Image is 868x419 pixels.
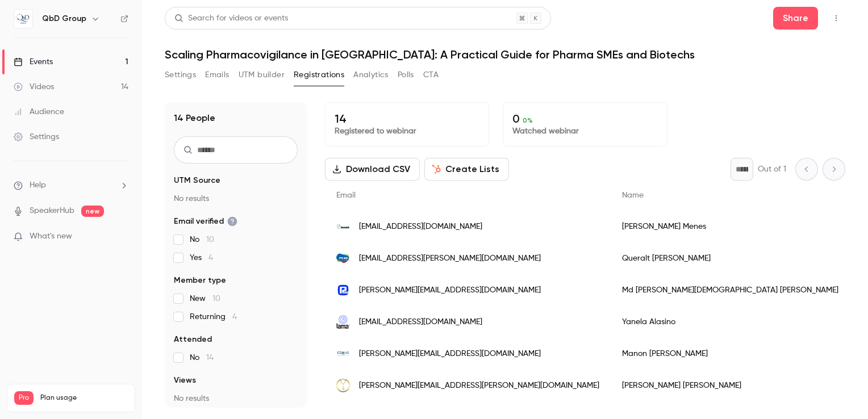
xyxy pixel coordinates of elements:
[14,391,34,405] span: Pro
[190,311,237,322] span: Returning
[206,236,214,244] span: 10
[336,315,350,329] img: lamaaccess.com
[336,283,350,297] img: renata-ltd.com
[14,10,32,28] img: QbD Group
[239,66,285,84] button: UTM builder
[359,221,482,233] span: [EMAIL_ADDRESS][DOMAIN_NAME]
[336,220,350,233] img: inmunotek.com
[81,206,104,217] span: new
[115,232,128,242] iframe: Noticeable Trigger
[205,66,229,84] button: Emails
[294,66,344,84] button: Registrations
[174,111,215,125] h1: 14 People
[165,48,845,61] h1: Scaling Pharmacovigilance in [GEOGRAPHIC_DATA]: A Practical Guide for Pharma SMEs and Biotechs
[165,66,196,84] button: Settings
[174,334,212,345] span: Attended
[30,231,72,242] span: What's new
[359,348,541,360] span: [PERSON_NAME][EMAIL_ADDRESS][DOMAIN_NAME]
[208,254,213,262] span: 4
[611,242,850,274] div: Queralt [PERSON_NAME]
[335,125,479,137] p: Registered to webinar
[174,12,288,24] div: Search for videos or events
[359,380,599,392] span: [PERSON_NAME][EMAIL_ADDRESS][PERSON_NAME][DOMAIN_NAME]
[622,191,644,199] span: Name
[336,191,356,199] span: Email
[336,347,350,361] img: cemagcare.com
[42,13,86,24] h6: QbD Group
[611,274,850,306] div: Md [PERSON_NAME][DEMOGRAPHIC_DATA] [PERSON_NAME]
[611,306,850,338] div: Yanela Alasino
[30,179,46,191] span: Help
[190,352,214,363] span: No
[174,275,226,286] span: Member type
[359,316,482,328] span: [EMAIL_ADDRESS][DOMAIN_NAME]
[174,216,237,227] span: Email verified
[512,125,657,137] p: Watched webinar
[611,338,850,370] div: Manon [PERSON_NAME]
[424,158,509,181] button: Create Lists
[174,175,220,186] span: UTM Source
[14,81,54,93] div: Videos
[325,158,420,181] button: Download CSV
[174,193,298,204] p: No results
[206,354,214,362] span: 14
[336,379,350,392] img: knelite.com
[611,211,850,242] div: [PERSON_NAME] Menes
[174,393,298,404] p: No results
[611,370,850,401] div: [PERSON_NAME] [PERSON_NAME]
[359,253,541,265] span: [EMAIL_ADDRESS][PERSON_NAME][DOMAIN_NAME]
[30,205,74,217] a: SpeakerHub
[174,375,196,386] span: Views
[190,293,220,304] span: New
[14,56,53,68] div: Events
[423,66,439,84] button: CTA
[14,179,128,191] li: help-dropdown-opener
[398,66,414,84] button: Polls
[190,252,213,263] span: Yes
[758,164,786,175] p: Out of 1
[512,112,657,125] p: 0
[40,393,128,403] span: Plan usage
[190,234,214,245] span: No
[359,284,541,296] span: [PERSON_NAME][EMAIL_ADDRESS][DOMAIN_NAME]
[523,116,533,124] span: 0 %
[335,112,479,125] p: 14
[773,7,818,30] button: Share
[14,131,59,143] div: Settings
[14,106,64,118] div: Audience
[212,295,220,303] span: 10
[336,252,350,265] img: phdlifescience.eu
[353,66,389,84] button: Analytics
[232,313,237,321] span: 4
